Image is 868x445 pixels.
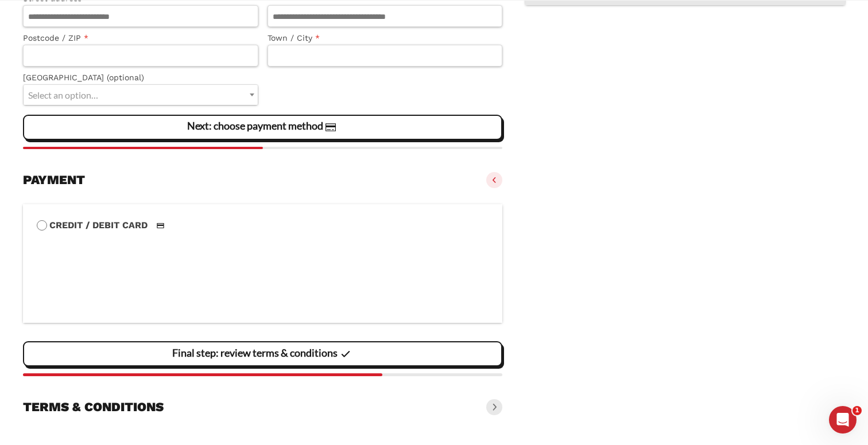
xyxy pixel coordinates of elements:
span: (optional) [107,73,144,82]
span: 1 [852,406,862,415]
h3: Payment [23,172,85,188]
iframe: Secure payment input frame [34,231,486,309]
label: Town / City [268,32,503,45]
vaadin-button: Final step: review terms & conditions [23,341,502,366]
label: Postcode / ZIP [23,32,258,45]
iframe: Intercom live chat [829,406,857,434]
h3: Terms & conditions [23,399,164,415]
img: Credit / Debit Card [150,218,171,232]
label: [GEOGRAPHIC_DATA] [23,71,258,84]
label: Credit / Debit Card [37,218,489,233]
input: Credit / Debit CardCredit / Debit Card [37,220,47,231]
span: Select an option… [28,89,98,100]
span: State [23,84,258,106]
vaadin-button: Next: choose payment method [23,115,502,140]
